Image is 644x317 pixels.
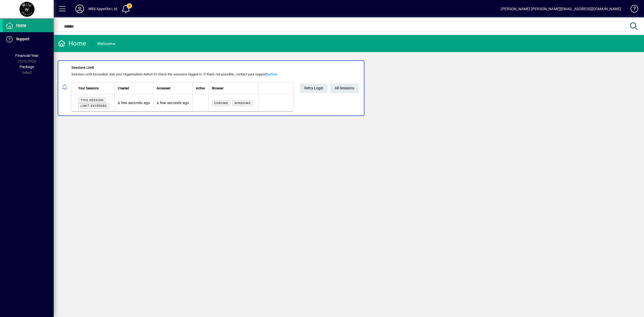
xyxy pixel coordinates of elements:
[196,85,205,91] span: Active
[71,72,293,77] div: Session Limit Exceeded. Ask your Organisation Admin to check the sessions logged in. If that's no...
[304,84,323,93] span: Retry Login
[3,32,54,46] a: Support
[627,1,637,19] a: Knowledge Base
[54,60,644,116] app-alert-notification-menu-item: Sessions Limit
[235,101,251,105] span: Windows
[88,5,117,13] div: Wild Appetite Ltd
[212,85,224,91] span: Browser
[20,65,34,69] span: Package
[267,72,277,76] a: partner
[16,23,26,27] span: Home
[71,65,293,70] div: Sessions Limit
[80,99,104,102] span: This session
[78,85,99,91] span: Your Sessions
[15,53,39,58] span: Financial Year
[58,39,86,48] div: Home
[118,85,129,91] span: Created
[114,94,153,111] td: a few seconds ago
[153,94,192,111] td: a few seconds ago
[80,104,107,108] span: Limit exceeded
[157,85,170,91] span: Accessed
[97,39,115,48] div: Welcome
[16,37,30,41] span: Support
[71,4,88,14] button: Profile
[214,101,228,105] span: Chrome
[335,84,354,93] span: All Sessions
[501,5,621,13] div: [PERSON_NAME] [PERSON_NAME][EMAIL_ADDRESS][DOMAIN_NAME]
[300,83,328,93] button: Retry Login
[330,83,358,93] a: All Sessions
